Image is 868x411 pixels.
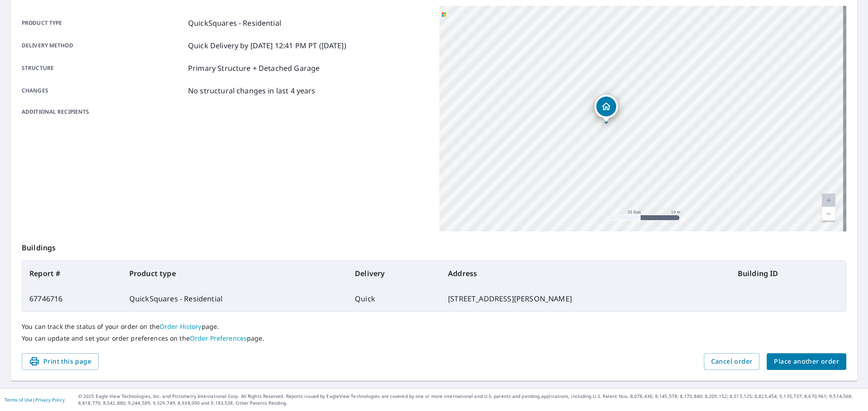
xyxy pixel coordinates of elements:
[774,356,839,367] span: Place another order
[22,85,184,96] p: Changes
[122,261,348,286] th: Product type
[822,194,835,207] a: Current Level 20, Zoom In Disabled
[188,40,346,51] p: Quick Delivery by [DATE] 12:41 PM PT ([DATE])
[22,323,846,331] p: You can track the status of your order on the page.
[188,85,316,96] p: No structural changes in last 4 years
[22,286,122,311] td: 67746716
[767,353,846,370] button: Place another order
[441,261,731,286] th: Address
[5,397,65,402] p: |
[22,231,846,260] p: Buildings
[348,261,441,286] th: Delivery
[22,18,184,28] p: Product type
[5,397,33,403] a: Terms of Use
[22,108,184,116] p: Additional recipients
[22,261,122,286] th: Report #
[711,356,753,367] span: Cancel order
[22,334,846,342] p: You can update and set your order preferences on the page.
[188,63,320,74] p: Primary Structure + Detached Garage
[160,322,202,331] a: Order History
[35,397,65,403] a: Privacy Policy
[822,207,835,221] a: Current Level 20, Zoom Out
[190,334,247,342] a: Order Preferences
[78,393,863,406] p: © 2025 Eagle View Technologies, Inc. and Pictometry International Corp. All Rights Reserved. Repo...
[704,353,760,370] button: Cancel order
[188,18,281,28] p: QuickSquares - Residential
[348,286,441,311] td: Quick
[594,95,618,123] div: Dropped pin, building 1, Residential property, 20755 Citation Dr Ashburn, VA 20147
[22,353,99,370] button: Print this page
[731,261,846,286] th: Building ID
[441,286,731,311] td: [STREET_ADDRESS][PERSON_NAME]
[22,63,184,74] p: Structure
[122,286,348,311] td: QuickSquares - Residential
[29,356,91,367] span: Print this page
[22,40,184,51] p: Delivery method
